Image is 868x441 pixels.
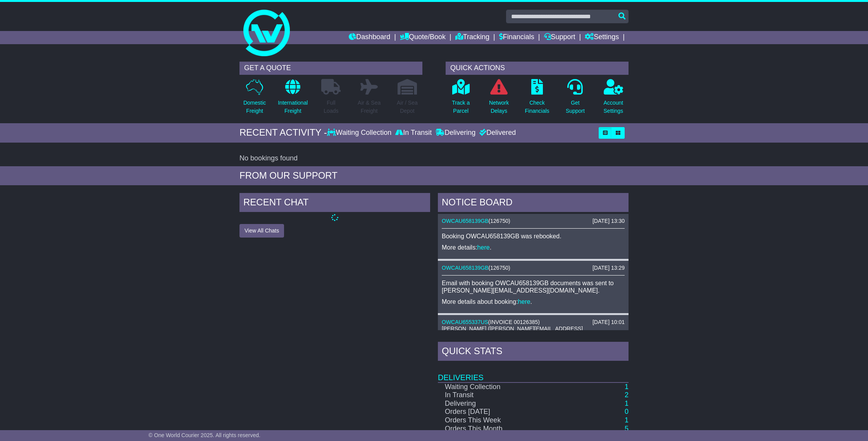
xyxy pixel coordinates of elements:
[393,129,434,137] div: In Transit
[592,319,625,326] div: [DATE] 10:01
[438,425,553,433] td: Orders This Month
[565,79,585,119] a: GetSupport
[438,382,553,391] td: Waiting Collection
[438,391,553,400] td: In Transit
[239,193,430,214] div: RECENT CHAT
[438,400,553,408] td: Delivering
[438,193,629,214] div: NOTICE BOARD
[438,416,553,425] td: Orders This Week
[442,265,489,271] a: OWCAU658139GB
[442,279,625,294] p: Email with booking OWCAU658139GB documents was sent to [PERSON_NAME][EMAIL_ADDRESS][DOMAIN_NAME].
[148,432,260,438] span: © One World Courier 2025. All rights reserved.
[455,31,489,44] a: Tracking
[477,129,516,137] div: Delivered
[321,99,341,115] p: Full Loads
[625,391,629,399] a: 2
[327,129,393,137] div: Waiting Collection
[278,99,308,115] p: International Freight
[442,218,625,224] div: ( )
[544,31,575,44] a: Support
[243,99,266,115] p: Domestic Freight
[490,265,508,271] span: 126750
[452,99,470,115] p: Track a Parcel
[442,218,489,224] a: OWCAU658139GB
[603,79,624,119] a: AccountSettings
[442,319,488,325] a: OWCAU655337US
[349,31,390,44] a: Dashboard
[625,383,629,391] a: 1
[277,79,308,119] a: InternationalFreight
[585,31,619,44] a: Settings
[438,342,629,363] div: Quick Stats
[625,408,629,415] a: 0
[243,79,266,119] a: DomesticFreight
[490,319,538,325] span: INVOICE 00126385
[442,298,625,305] p: More details about booking: .
[451,79,470,119] a: Track aParcel
[499,31,534,44] a: Financials
[489,99,509,115] p: Network Delays
[446,62,629,75] div: QUICK ACTIONS
[434,129,477,137] div: Delivering
[477,244,490,251] a: here
[442,244,625,251] p: More details: .
[518,298,530,305] a: here
[397,99,418,115] p: Air / Sea Depot
[442,319,625,326] div: ( )
[239,127,327,138] div: RECENT ACTIVITY -
[604,99,623,115] p: Account Settings
[566,99,585,115] p: Get Support
[239,154,629,163] div: No bookings found
[442,265,625,271] div: ( )
[442,233,625,240] p: Booking OWCAU658139GB was rebooked.
[239,224,284,238] button: View All Chats
[592,218,625,224] div: [DATE] 13:30
[625,400,629,407] a: 1
[438,408,553,416] td: Orders [DATE]
[442,326,583,338] span: [PERSON_NAME] ([PERSON_NAME][EMAIL_ADDRESS][DOMAIN_NAME])
[358,99,381,115] p: Air & Sea Freight
[625,416,629,424] a: 1
[239,62,422,75] div: GET A QUOTE
[525,79,550,119] a: CheckFinancials
[400,31,446,44] a: Quote/Book
[592,265,625,271] div: [DATE] 13:29
[438,363,629,382] td: Deliveries
[625,425,629,432] a: 5
[490,218,508,224] span: 126750
[489,79,509,119] a: NetworkDelays
[239,170,629,181] div: FROM OUR SUPPORT
[525,99,549,115] p: Check Financials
